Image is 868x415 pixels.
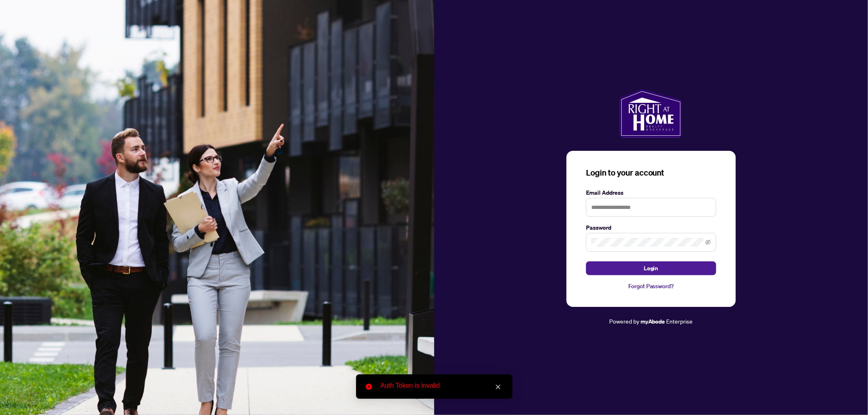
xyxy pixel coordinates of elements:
[494,382,503,391] a: Close
[586,282,716,291] a: Forgot Password?
[705,239,711,245] span: eye-invisible
[586,167,716,178] h3: Login to your account
[495,384,501,390] span: close
[644,262,658,275] span: Login
[380,381,503,391] div: Auth Token is invalid
[641,317,665,326] a: myAbode
[586,188,716,197] label: Email Address
[609,317,639,325] span: Powered by
[366,384,372,390] span: close-circle
[619,89,682,138] img: ma-logo
[667,317,693,325] span: Enterprise
[586,261,716,275] button: Login
[586,223,716,232] label: Password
